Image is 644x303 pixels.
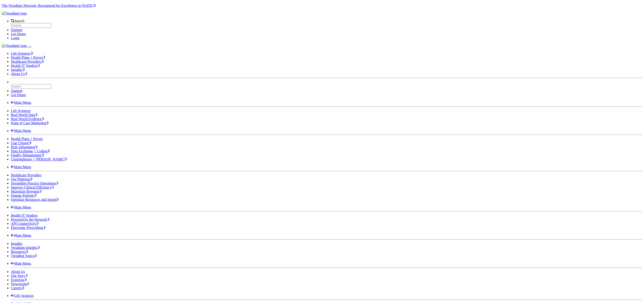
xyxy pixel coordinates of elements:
a: Insights [11,68,25,72]
a: Support [11,89,22,93]
a: Health IT Vendors [11,213,38,217]
a: Engage Patients [11,194,37,197]
input: Search [11,23,51,28]
a: Health Plans + Payers [11,137,43,141]
a: Life Sciences [11,294,34,298]
a: Resources [11,250,28,254]
a: Insights [11,242,22,245]
a: Veradigm Insights [11,246,40,250]
a: Point of Care Marketing [11,121,49,125]
a: Support [11,28,22,32]
a: Clearinghouse + [PERSON_NAME] [11,157,67,161]
a: Health Plans + Payers [11,56,45,59]
a: Veradigm logo [2,44,28,48]
a: Veradigm logo [2,11,27,15]
a: Electronic Prescribing [11,226,46,230]
a: The Veradigm Network: Recognized for Excellence in [DATE]Learn More [2,4,96,7]
a: API Connectivity [11,222,39,225]
a: About Us [11,270,25,274]
a: Real World Data [11,113,37,117]
a: Trending Topics [11,254,37,258]
a: Improve Clinical Efficiency [11,185,54,189]
a: Login [11,36,20,40]
a: Main Menu [11,233,31,237]
a: Main Menu [11,165,31,169]
input: Search [11,84,51,89]
a: Main Menu [11,262,31,265]
a: Powered by the Network [11,218,49,221]
a: Quality Management [11,153,44,157]
a: Newsroom [11,282,29,286]
a: Main Menu [11,205,31,209]
a: Healthcare Providers [11,60,44,63]
a: Main Menu [11,129,31,133]
a: Healthcare Providers [11,173,42,177]
a: Gap Closure [11,141,31,145]
span: Learn More [93,4,96,7]
a: Expertise [11,278,27,282]
a: About Us [11,72,27,76]
img: Veradigm logo [2,44,27,48]
a: Main Menu [11,101,31,104]
section: Covid alert [2,4,642,8]
a: Careers [11,286,24,290]
a: Our Platform [11,177,32,181]
a: Real World Evidence [11,117,44,121]
a: Our Story [11,274,28,278]
a: Data Exchange + Coding [11,149,50,153]
button: Toggle Navigation Menu [28,46,32,48]
a: Optimize Resources and Spend [11,198,59,201]
a: Maximize Revenue [11,189,42,193]
a: Get Demo [11,32,26,36]
a: Life Sciences [11,109,31,113]
a: Health IT Vendors [11,64,40,68]
a: Risk Adjustment [11,145,37,149]
a: Streamline Practice Operations [11,181,58,185]
a: Get Demo [11,93,26,97]
a: Life Sciences [11,51,33,55]
a: Search [11,19,25,23]
img: Veradigm logo [2,11,27,15]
